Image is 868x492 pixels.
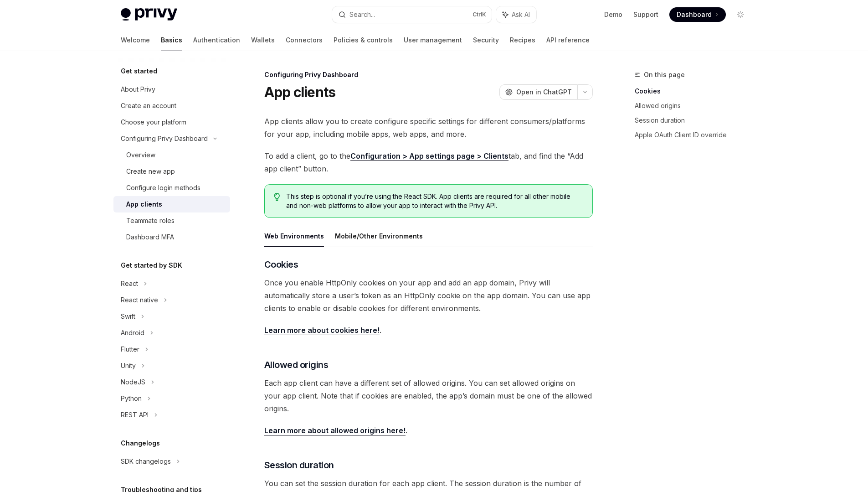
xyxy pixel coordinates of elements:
[121,117,186,128] div: Choose your platform
[264,426,406,435] a: Learn more about allowed origins here!
[349,9,375,20] div: Search...
[264,377,593,415] span: Each app client can have a different set of allowed origins. You can set allowed origins on your ...
[121,278,138,289] div: React
[121,295,158,306] div: React native
[121,393,142,404] div: Python
[113,229,230,245] a: Dashboard MFA
[264,358,329,371] span: Allowed origins
[635,98,755,113] a: Allowed origins
[113,81,230,98] a: About Privy
[264,424,593,437] span: .
[113,212,230,229] a: Teammate roles
[251,29,275,51] a: Wallets
[121,100,176,111] div: Create an account
[473,11,486,18] span: Ctrl K
[126,182,200,193] div: Configure login methods
[113,114,230,130] a: Choose your platform
[633,10,658,19] a: Support
[126,150,155,161] div: Overview
[126,232,174,243] div: Dashboard MFA
[113,147,230,163] a: Overview
[121,84,155,95] div: About Privy
[121,377,145,388] div: NodeJS
[604,10,622,19] a: Demo
[473,29,499,51] a: Security
[635,113,755,128] a: Session duration
[264,70,593,79] div: Configuring Privy Dashboard
[121,327,144,338] div: Android
[113,180,230,196] a: Configure login methods
[350,151,508,161] a: Configuration > App settings page > Clients
[635,128,755,142] a: Apple OAuth Client ID override
[496,6,536,23] button: Ask AI
[644,69,685,80] span: On this page
[113,196,230,212] a: App clients
[126,199,162,210] div: App clients
[264,324,593,337] span: .
[121,8,177,21] img: light logo
[113,98,230,114] a: Create an account
[286,29,323,51] a: Connectors
[121,66,157,77] h5: Get started
[404,29,462,51] a: User management
[121,409,149,420] div: REST API
[512,10,530,19] span: Ask AI
[121,438,160,449] h5: Changelogs
[669,7,726,22] a: Dashboard
[286,192,583,210] span: This step is optional if you’re using the React SDK. App clients are required for all other mobil...
[264,115,593,140] span: App clients allow you to create configure specific settings for different consumers/platforms for...
[121,311,135,322] div: Swift
[733,7,748,22] button: Toggle dark mode
[113,163,230,180] a: Create new app
[121,456,171,467] div: SDK changelogs
[677,10,712,19] span: Dashboard
[264,276,593,315] span: Once you enable HttpOnly cookies on your app and add an app domain, Privy will automatically stor...
[264,225,324,247] button: Web Environments
[161,29,182,51] a: Basics
[264,326,380,335] a: Learn more about cookies here!
[334,29,393,51] a: Policies & controls
[193,29,240,51] a: Authentication
[264,150,593,175] span: To add a client, go to the tab, and find the “Add app client” button.
[121,260,182,271] h5: Get started by SDK
[274,193,280,201] svg: Tip
[516,88,572,97] span: Open in ChatGPT
[335,225,423,247] button: Mobile/Other Environments
[264,258,298,271] span: Cookies
[546,29,590,51] a: API reference
[121,133,208,144] div: Configuring Privy Dashboard
[121,29,150,51] a: Welcome
[332,6,492,23] button: Search...CtrlK
[635,84,755,98] a: Cookies
[510,29,535,51] a: Recipes
[126,166,175,177] div: Create new app
[264,459,334,471] span: Session duration
[126,215,175,226] div: Teammate roles
[264,84,336,100] h1: App clients
[121,360,136,371] div: Unity
[121,344,139,355] div: Flutter
[499,84,577,100] button: Open in ChatGPT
